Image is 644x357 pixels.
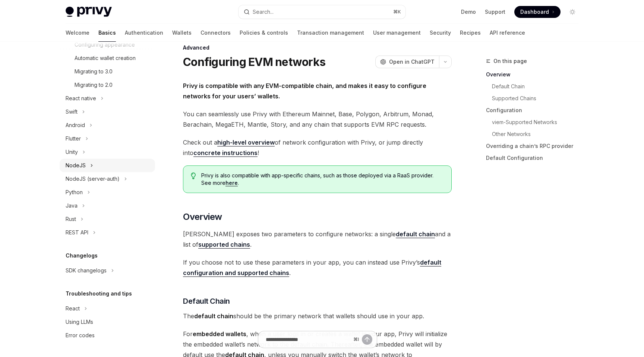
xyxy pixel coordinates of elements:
[201,24,231,42] a: Connectors
[375,56,439,68] button: Open in ChatGPT
[66,251,98,260] h5: Changelogs
[198,241,250,249] a: supported chains
[393,9,401,15] span: ⌘ K
[75,54,136,63] div: Automatic wallet creation
[373,24,421,42] a: User management
[486,80,584,92] a: Default Chain
[125,24,163,42] a: Authentication
[362,334,372,345] button: Send message
[66,148,78,157] div: Unity
[183,82,426,100] strong: Privy is compatible with any EVM-compatible chain, and makes it easy to configure networks for yo...
[66,161,86,170] div: NodeJS
[520,8,549,16] span: Dashboard
[493,57,527,66] span: On this page
[66,121,85,130] div: Android
[486,128,584,140] a: Other Networks
[60,132,155,145] button: Toggle Flutter section
[66,134,81,143] div: Flutter
[66,201,78,210] div: Java
[183,44,452,51] div: Advanced
[486,140,584,152] a: Overriding a chain’s RPC provider
[66,188,83,197] div: Python
[486,116,584,128] a: viem-Supported Networks
[60,329,155,342] a: Error codes
[514,6,561,18] a: Dashboard
[460,24,481,42] a: Recipes
[60,212,155,226] button: Toggle Rust section
[60,172,155,186] button: Toggle NodeJS (server-auth) section
[217,139,275,146] a: high-level overview
[66,24,89,42] a: Welcome
[266,331,350,348] input: Ask a question...
[183,109,452,130] span: You can seamlessly use Privy with Ethereum Mainnet, Base, Polygon, Arbitrum, Monad, Berachain, Me...
[183,257,452,278] span: If you choose not to use these parameters in your app, you can instead use Privy’s .
[194,312,233,320] strong: default chain
[461,8,476,16] a: Demo
[490,24,525,42] a: API reference
[486,104,584,116] a: Configuration
[193,149,258,157] a: concrete instructions
[60,119,155,132] button: Toggle Android section
[66,94,96,103] div: React native
[66,289,132,298] h5: Troubleshooting and tips
[430,24,451,42] a: Security
[60,78,155,92] a: Migrating to 2.0
[98,24,116,42] a: Basics
[485,8,505,16] a: Support
[75,80,113,89] div: Migrating to 2.0
[60,186,155,199] button: Toggle Python section
[297,24,364,42] a: Transaction management
[60,159,155,172] button: Toggle NodeJS section
[60,65,155,78] a: Migrating to 3.0
[60,302,155,315] button: Toggle React section
[60,145,155,159] button: Toggle Unity section
[183,311,452,321] span: The should be the primary network that wallets should use in your app.
[66,7,112,17] img: light logo
[183,55,325,69] h1: Configuring EVM networks
[66,107,78,116] div: Swift
[66,228,88,237] div: REST API
[225,180,238,186] a: here
[172,24,192,42] a: Wallets
[183,229,452,250] span: [PERSON_NAME] exposes two parameters to configure networks: a single and a list of .
[66,174,120,183] div: NodeJS (server-auth)
[566,6,578,18] button: Toggle dark mode
[240,24,288,42] a: Policies & controls
[396,230,435,238] strong: default chain
[66,215,76,224] div: Rust
[183,137,452,158] span: Check out a of network configuration with Privy, or jump directly into !
[66,331,95,340] div: Error codes
[389,58,435,66] span: Open in ChatGPT
[486,69,584,80] a: Overview
[183,296,230,306] span: Default Chain
[60,315,155,329] a: Using LLMs
[60,264,155,277] button: Toggle SDK changelogs section
[66,317,93,326] div: Using LLMs
[183,211,222,223] span: Overview
[66,304,80,313] div: React
[60,92,155,105] button: Toggle React native section
[486,152,584,164] a: Default Configuration
[66,266,107,275] div: SDK changelogs
[75,67,113,76] div: Migrating to 3.0
[239,5,405,19] button: Open search
[191,173,196,179] svg: Tip
[60,51,155,65] a: Automatic wallet creation
[201,172,444,187] span: Privy is also compatible with app-specific chains, such as those deployed via a RaaS provider. Se...
[60,199,155,212] button: Toggle Java section
[60,226,155,239] button: Toggle REST API section
[253,7,274,16] div: Search...
[396,230,435,238] a: default chain
[60,105,155,119] button: Toggle Swift section
[486,92,584,104] a: Supported Chains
